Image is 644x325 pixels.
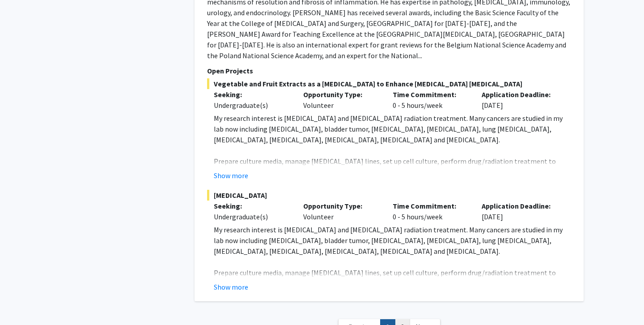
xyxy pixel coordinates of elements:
button: Show more [214,282,248,292]
iframe: Chat [7,285,38,318]
div: Undergraduate(s) [214,211,290,222]
p: Application Deadline: [482,201,558,211]
p: Seeking: [214,201,290,211]
button: Show more [214,170,248,181]
span: Prepare culture media, manage [MEDICAL_DATA] lines, set up cell culture, perform drug/radiation t... [214,157,561,187]
p: Application Deadline: [482,89,558,100]
div: 0 - 5 hours/week [386,89,475,111]
div: Volunteer [297,89,386,111]
p: Opportunity Type: [303,89,379,100]
p: Opportunity Type: [303,201,379,211]
span: [MEDICAL_DATA] [207,190,571,201]
span: My research interest is [MEDICAL_DATA] and [MEDICAL_DATA] radiation treatment. Many cancers are s... [214,225,563,256]
div: Undergraduate(s) [214,100,290,111]
div: [DATE] [475,201,564,222]
div: 0 - 5 hours/week [386,201,475,222]
p: Time Commitment: [393,89,469,100]
p: Open Projects [207,65,571,76]
div: [DATE] [475,89,564,111]
p: Time Commitment: [393,201,469,211]
div: Volunteer [297,201,386,222]
span: Vegetable and Fruit Extracts as a [MEDICAL_DATA] to Enhance [MEDICAL_DATA] [MEDICAL_DATA] [207,78,571,89]
span: My research interest is [MEDICAL_DATA] and [MEDICAL_DATA] radiation treatment. Many cancers are s... [214,114,563,144]
p: Seeking: [214,89,290,100]
span: Prepare culture media, manage [MEDICAL_DATA] lines, set up cell culture, perform drug/radiation t... [214,268,561,299]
